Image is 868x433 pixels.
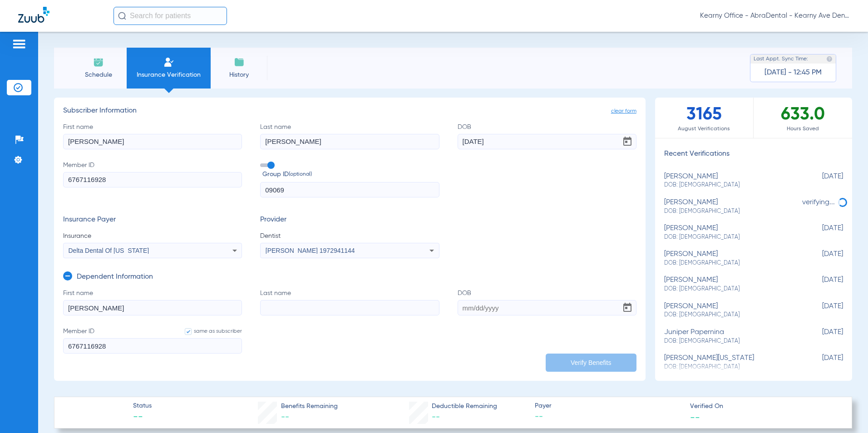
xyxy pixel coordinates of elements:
img: Zuub Logo [18,7,49,23]
input: Last name [260,134,439,149]
iframe: Chat Widget [823,389,868,433]
span: [PERSON_NAME] 1972941144 [266,247,355,254]
span: -- [133,411,152,424]
div: juniper papernina [664,328,798,345]
h3: Insurance Payer [63,216,242,225]
h3: Subscriber Information [63,107,636,116]
span: DOB: [DEMOGRAPHIC_DATA] [664,207,798,216]
input: Member ID [63,172,242,187]
input: First name [63,134,242,149]
input: First name [63,300,242,315]
input: Member IDsame as subscriber [63,338,242,354]
span: DOB: [DEMOGRAPHIC_DATA] [664,181,798,189]
div: [PERSON_NAME] [664,198,798,215]
label: Member ID [63,327,242,354]
span: verifying... [802,199,835,206]
div: 3165 [655,98,754,138]
h3: Provider [260,216,439,225]
label: Member ID [63,161,242,198]
span: Insurance Verification [133,70,204,79]
label: First name [63,289,242,315]
span: Status [133,401,152,411]
span: [DATE] [798,302,843,319]
span: Dentist [260,231,439,241]
img: Manual Insurance Verification [163,57,174,68]
div: [PERSON_NAME] [664,224,798,241]
span: DOB: [DEMOGRAPHIC_DATA] [664,233,798,241]
div: [PERSON_NAME][US_STATE] [664,354,798,371]
span: -- [281,413,289,421]
span: clear form [611,107,636,116]
span: [DATE] - 12:45 PM [764,68,822,77]
span: [DATE] [798,328,843,345]
span: Schedule [77,70,120,79]
img: last sync help info [826,56,833,62]
button: Verify Benefits [546,354,636,372]
input: DOBOpen calendar [458,134,636,149]
img: Schedule [93,57,104,68]
h3: Recent Verifications [655,150,852,159]
span: Verified On [690,402,838,411]
span: History [217,70,261,79]
span: Last Appt. Sync Time: [754,54,808,64]
span: Delta Dental Of [US_STATE] [69,247,149,254]
span: [DATE] [798,172,843,189]
span: [DATE] [798,276,843,293]
input: Last name [260,300,439,315]
label: DOB [458,123,636,149]
span: [DATE] [798,250,843,267]
span: Deductible Remaining [432,402,497,411]
label: First name [63,123,242,149]
span: August Verifications [655,124,753,133]
img: History [234,57,245,68]
input: Search for patients [113,7,227,25]
span: [DATE] [798,224,843,241]
button: Open calendar [618,133,636,151]
div: [PERSON_NAME] [664,276,798,293]
input: DOBOpen calendar [458,300,636,315]
span: -- [535,411,682,423]
div: 633.0 [754,98,852,138]
span: Kearny Office - AbraDental - Kearny Ave Dental, LLC - Kearny General [700,11,850,20]
span: -- [432,413,440,421]
img: hamburger-icon [12,39,26,49]
span: DOB: [DEMOGRAPHIC_DATA] [664,337,798,345]
span: Benefits Remaining [281,402,338,411]
span: Hours Saved [754,124,852,133]
small: (optional) [289,170,312,179]
span: Payer [535,401,682,411]
label: Last name [260,289,439,315]
span: DOB: [DEMOGRAPHIC_DATA] [664,311,798,319]
h3: Dependent Information [77,273,153,282]
span: [DATE] [798,354,843,371]
label: Last name [260,123,439,149]
div: [PERSON_NAME] [664,250,798,267]
label: same as subscriber [176,327,242,336]
img: Search Icon [118,12,126,20]
label: DOB [458,289,636,315]
span: Group ID [262,170,439,179]
span: Insurance [63,231,242,241]
span: DOB: [DEMOGRAPHIC_DATA] [664,259,798,267]
div: [PERSON_NAME] [664,172,798,189]
span: DOB: [DEMOGRAPHIC_DATA] [664,285,798,293]
button: Open calendar [618,299,636,317]
div: [PERSON_NAME] [664,302,798,319]
span: -- [690,412,700,422]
